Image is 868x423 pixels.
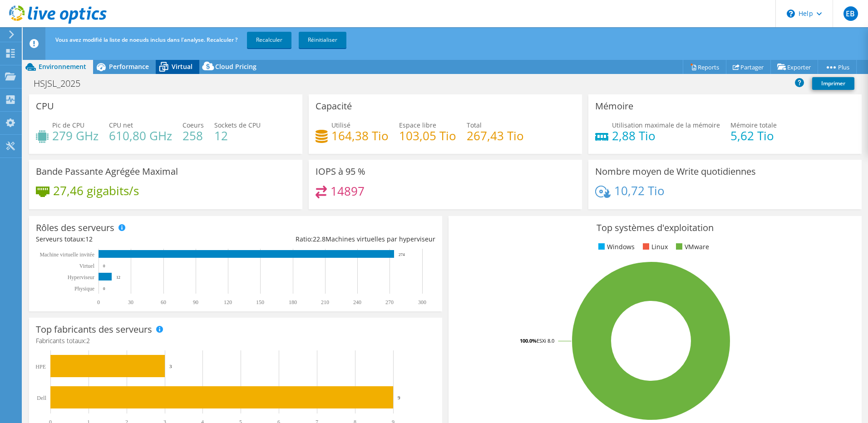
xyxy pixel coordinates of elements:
svg: \n [787,10,795,18]
span: Virtual [172,62,192,71]
span: Cloud Pricing [215,62,256,71]
div: Serveurs totaux: [36,234,236,244]
a: Recalculer [247,32,291,48]
text: Dell [37,395,46,401]
text: 0 [103,286,105,291]
li: VMware [674,242,709,252]
tspan: ESXi 8.0 [537,337,554,344]
h4: 12 [214,131,261,141]
text: 270 [385,299,394,305]
li: Windows [596,242,635,252]
text: 274 [399,252,405,257]
a: Plus [818,60,857,74]
text: 120 [224,299,232,305]
h4: 279 GHz [52,131,99,141]
text: 0 [97,299,100,305]
h4: 258 [182,131,204,141]
h4: 14897 [330,186,365,196]
a: Reports [683,60,726,74]
text: 90 [193,299,198,305]
h3: Capacité [316,101,352,111]
li: Linux [641,242,668,252]
span: Performance [109,62,149,71]
h4: 103,05 Tio [399,131,456,141]
h4: 610,80 GHz [109,131,172,141]
h1: HSJSL_2025 [30,79,94,89]
span: EB [843,6,858,21]
h3: Top fabricants des serveurs [36,325,152,334]
span: Utilisé [331,121,350,129]
span: 2 [86,336,90,345]
h4: 267,43 Tio [467,131,524,141]
text: 300 [418,299,426,305]
span: Sockets de CPU [214,121,261,129]
tspan: 100.0% [520,337,537,344]
h3: Mémoire [595,101,633,111]
text: Physique [74,285,94,292]
text: Hyperviseur [68,274,94,280]
h4: 10,72 Tio [614,186,665,196]
span: Mémoire totale [730,121,777,129]
h4: 27,46 gigabits/s [53,186,139,196]
text: 210 [321,299,329,305]
h4: 2,88 Tio [612,131,720,141]
text: 30 [128,299,133,305]
span: CPU net [109,121,133,129]
text: 3 [169,364,172,369]
h4: 5,62 Tio [730,131,777,141]
a: Réinitialiser [299,32,346,48]
text: 60 [161,299,166,305]
text: 150 [256,299,264,305]
tspan: Machine virtuelle invitée [39,251,94,258]
h3: IOPS à 95 % [316,167,365,177]
span: Vous avez modifié la liste de noeuds inclus dans l'analyse. Recalculer ? [55,36,237,44]
text: Virtuel [79,263,95,269]
h3: Top systèmes d'exploitation [455,223,855,233]
h3: Nombre moyen de Write quotidiennes [595,167,756,177]
div: Ratio: Machines virtuelles par hyperviseur [236,234,435,244]
a: Partager [726,60,771,74]
h3: Bande Passante Agrégée Maximal [36,167,178,177]
text: 12 [116,275,120,280]
span: Pic de CPU [52,121,84,129]
text: 0 [103,264,105,268]
span: Espace libre [399,121,436,129]
span: 22.8 [313,235,325,243]
span: Coeurs [182,121,204,129]
h4: 164,38 Tio [331,131,389,141]
text: 180 [289,299,297,305]
a: Imprimer [812,77,854,90]
span: Utilisation maximale de la mémoire [612,121,720,129]
a: Exporter [770,60,818,74]
text: 240 [353,299,361,305]
h3: Rôles des serveurs [36,223,114,233]
span: Environnement [39,62,86,71]
text: 9 [398,395,400,400]
span: 12 [85,235,93,243]
h3: CPU [36,101,54,111]
h4: Fabricants totaux: [36,336,435,346]
span: Total [467,121,482,129]
text: HPE [35,364,46,370]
